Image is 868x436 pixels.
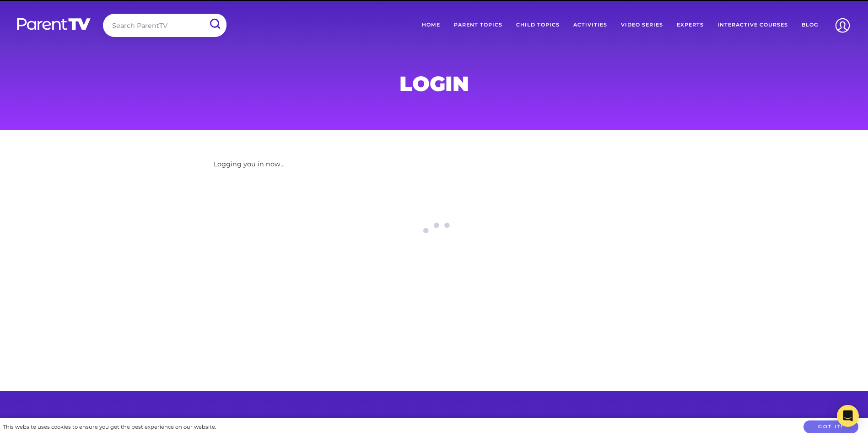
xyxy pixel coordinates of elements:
a: Parent Topics [447,14,509,37]
input: Search ParentTV [103,14,226,37]
div: Open Intercom Messenger [837,405,859,427]
a: Blog [795,14,825,37]
input: Submit [203,14,226,34]
a: Experts [670,14,711,37]
div: This website uses cookies to ensure you get the best experience on our website. [3,422,216,432]
img: Account [831,14,854,37]
a: Child Topics [509,14,566,37]
img: parenttv-logo-white.4c85aaf.svg [16,17,92,31]
p: Logging you in now... [214,159,655,170]
a: Video Series [614,14,670,37]
a: Activities [566,14,614,37]
a: Interactive Courses [711,14,795,37]
button: Got it! [803,420,858,434]
a: Home [415,14,447,37]
h1: Login [214,74,655,93]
